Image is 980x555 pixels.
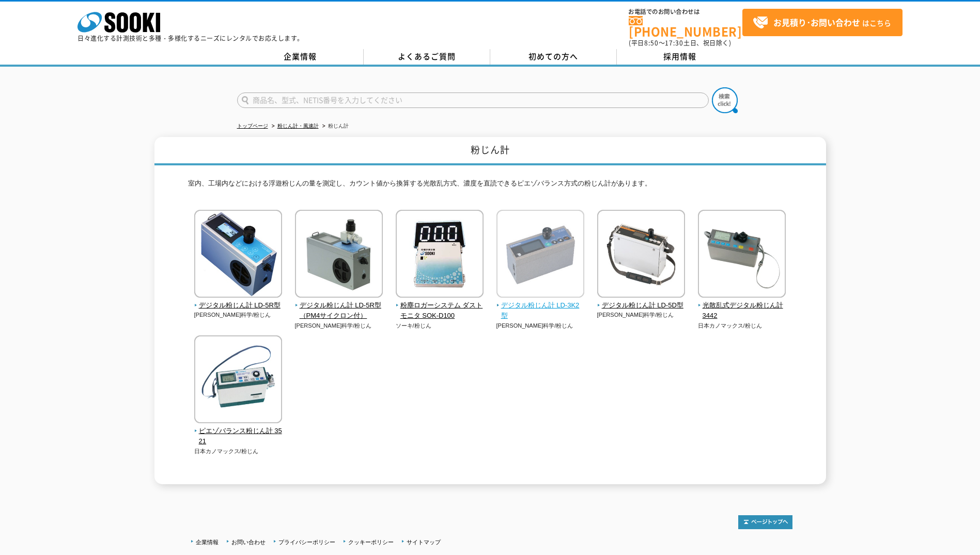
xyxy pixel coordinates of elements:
a: プライバシーポリシー [278,539,335,545]
a: 企業情報 [196,539,219,545]
a: デジタル粉じん計 LD-3K2型 [496,290,585,321]
p: 日本カノマックス/粉じん [194,447,283,456]
a: お問い合わせ [231,539,266,545]
a: 企業情報 [237,49,364,65]
strong: お見積り･お問い合わせ [773,16,860,28]
span: デジタル粉じん計 LD-5R型（PM4サイクロン付） [295,300,383,322]
a: 初めての方へ [490,49,617,65]
span: デジタル粉じん計 LD-5D型 [597,300,686,311]
span: ピエゾバランス粉じん計 3521 [194,426,283,448]
img: 粉塵ロガーシステム ダストモニタ SOK-D100 [396,210,484,300]
span: はこちら [753,15,891,30]
span: (平日 ～ 土日、祝日除く) [629,38,731,48]
p: 室内、工場内などにおける浮遊粉じんの量を測定し、カウント値から換算する光散乱方式、濃度を直読できるピエゾバランス方式の粉じん計があります。 [188,178,792,194]
li: 粉じん計 [320,121,349,132]
span: 光散乱式デジタル粉じん計 3442 [698,300,786,322]
a: よくあるご質問 [364,49,490,65]
input: 商品名、型式、NETIS番号を入力してください [237,92,709,108]
img: デジタル粉じん計 LD-5R型（PM4サイクロン付） [295,210,383,300]
span: 8:50 [644,38,659,48]
p: [PERSON_NAME]科学/粉じん [597,311,686,319]
img: btn_search.png [712,87,738,113]
a: トップページ [237,123,268,129]
span: 初めての方へ [528,51,578,62]
a: デジタル粉じん計 LD-5D型 [597,290,686,311]
img: ピエゾバランス粉じん計 3521 [194,335,282,426]
span: 17:30 [665,38,683,48]
a: デジタル粉じん計 LD-5R型 [194,290,283,311]
a: 採用情報 [617,49,743,65]
p: [PERSON_NAME]科学/粉じん [194,311,283,319]
p: 日本カノマックス/粉じん [698,321,786,330]
p: [PERSON_NAME]科学/粉じん [496,321,585,330]
span: お電話でのお問い合わせは [629,9,742,15]
a: ピエゾバランス粉じん計 3521 [194,416,283,447]
span: デジタル粉じん計 LD-3K2型 [496,300,585,322]
p: ソーキ/粉じん [396,321,484,330]
a: [PHONE_NUMBER] [629,16,742,37]
a: お見積り･お問い合わせはこちら [742,9,903,36]
a: 粉塵ロガーシステム ダストモニタ SOK-D100 [396,290,484,321]
a: 光散乱式デジタル粉じん計 3442 [698,290,786,321]
p: 日々進化する計測技術と多種・多様化するニーズにレンタルでお応えします。 [77,35,304,41]
span: 粉塵ロガーシステム ダストモニタ SOK-D100 [396,300,484,322]
img: トップページへ [738,515,792,529]
a: サイトマップ [407,539,441,545]
img: デジタル粉じん計 LD-3K2型 [496,210,584,300]
a: デジタル粉じん計 LD-5R型（PM4サイクロン付） [295,290,383,321]
img: 光散乱式デジタル粉じん計 3442 [698,210,786,300]
p: [PERSON_NAME]科学/粉じん [295,321,383,330]
a: 粉じん計・風速計 [277,123,319,129]
img: デジタル粉じん計 LD-5R型 [194,210,282,300]
a: クッキーポリシー [348,539,394,545]
h1: 粉じん計 [154,137,826,165]
span: デジタル粉じん計 LD-5R型 [194,300,283,311]
img: デジタル粉じん計 LD-5D型 [597,210,685,300]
